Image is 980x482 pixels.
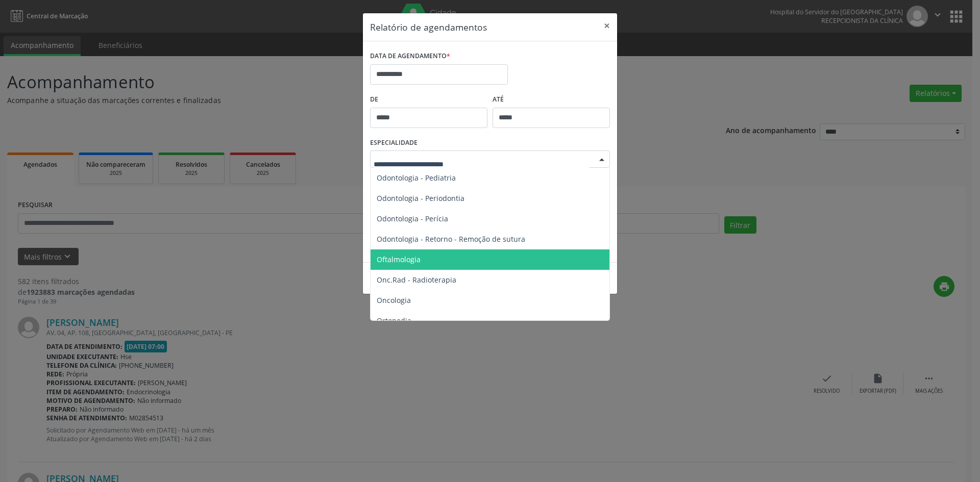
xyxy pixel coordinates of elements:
label: ATÉ [493,92,610,108]
label: ESPECIALIDADE [370,135,418,151]
span: Odontologia - Retorno - Remoção de sutura [377,234,525,244]
button: Close [597,13,617,38]
span: Odontologia - Pediatria [377,173,456,183]
span: Oncologia [377,295,411,305]
span: Odontologia - Periodontia [377,193,464,203]
h5: Relatório de agendamentos [370,20,487,34]
span: Odontologia - Perícia [377,214,448,223]
span: Oftalmologia [377,255,421,264]
span: Onc.Rad - Radioterapia [377,275,456,285]
span: Ortopedia [377,316,411,325]
label: De [370,92,487,108]
label: DATA DE AGENDAMENTO [370,48,450,64]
